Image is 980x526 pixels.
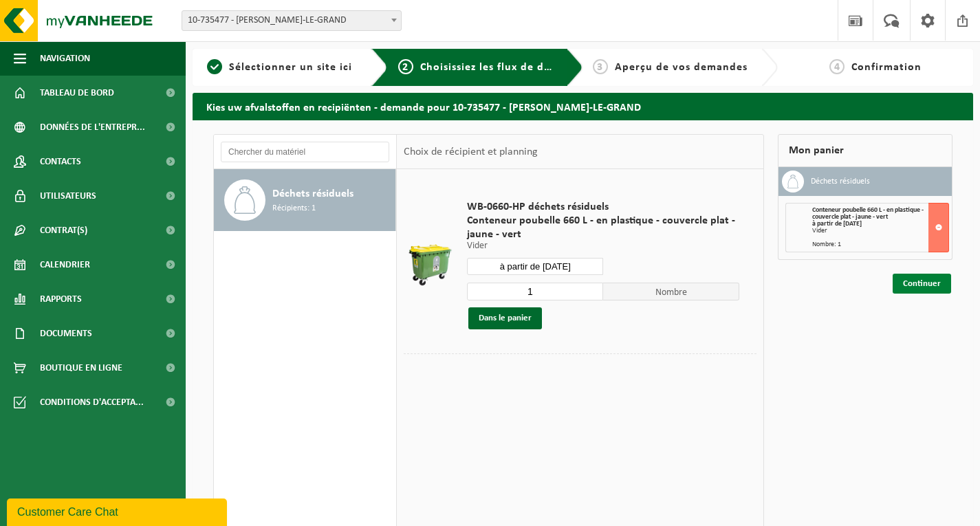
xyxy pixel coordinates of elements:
span: Choisissiez les flux de déchets et récipients [420,62,649,73]
span: Contacts [40,144,81,179]
span: Utilisateurs [40,179,96,213]
span: Contrat(s) [40,213,87,248]
h2: Kies uw afvalstoffen en recipiënten - demande pour 10-735477 - [PERSON_NAME]-LE-GRAND [193,93,973,120]
span: Données de l'entrepr... [40,110,145,144]
span: Nombre [603,283,739,300]
a: Continuer [893,274,951,294]
span: Déchets résiduels [272,186,353,202]
input: Sélectionnez date [467,258,603,275]
span: 3 [593,59,608,74]
span: Sélectionner un site ici [229,62,352,73]
iframe: chat widget [7,496,230,526]
span: Calendrier [40,248,90,282]
span: Conditions d'accepta... [40,385,144,419]
div: Vider [812,228,948,234]
span: Confirmation [851,62,922,73]
span: 10-735477 - DUBOIS VINCENT - QUÉVY-LE-GRAND [182,10,402,31]
a: 1Sélectionner un site ici [199,59,360,76]
span: WB-0660-HP déchets résiduels [467,200,739,214]
div: Nombre: 1 [812,241,948,248]
span: Navigation [40,41,90,76]
h3: Déchets résiduels [811,171,870,193]
button: Dans le panier [468,307,542,329]
span: Récipients: 1 [272,202,316,215]
span: 2 [398,59,413,74]
span: 10-735477 - DUBOIS VINCENT - QUÉVY-LE-GRAND [182,11,401,30]
span: Conteneur poubelle 660 L - en plastique - couvercle plat - jaune - vert [812,206,924,221]
span: Rapports [40,282,82,316]
button: Déchets résiduels Récipients: 1 [214,169,396,231]
strong: à partir de [DATE] [812,220,862,228]
span: Documents [40,316,92,351]
span: Tableau de bord [40,76,114,110]
p: Vider [467,241,739,251]
span: 4 [829,59,845,74]
div: Mon panier [778,134,952,167]
input: Chercher du matériel [221,142,389,162]
span: Conteneur poubelle 660 L - en plastique - couvercle plat - jaune - vert [467,214,739,241]
span: 1 [207,59,222,74]
div: Choix de récipient et planning [397,135,545,169]
span: Boutique en ligne [40,351,122,385]
span: Aperçu de vos demandes [615,62,748,73]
